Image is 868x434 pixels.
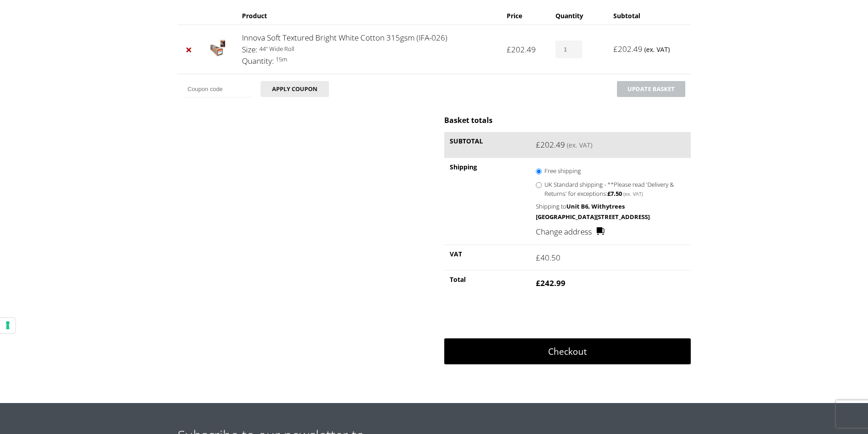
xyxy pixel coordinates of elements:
th: Subtotal [608,7,690,25]
th: Product [236,7,501,25]
input: Coupon code [183,81,252,97]
bdi: 242.99 [536,278,565,288]
dt: Size: [242,44,257,56]
bdi: 202.49 [613,44,642,54]
button: Update basket [617,81,685,97]
p: 15m [242,54,496,65]
dt: Quantity: [242,55,274,67]
span: £ [607,189,611,198]
button: Apply coupon [261,81,329,97]
a: Change address [536,226,605,238]
bdi: 40.50 [536,252,560,263]
img: Innova Soft Textured Bright White Cotton 315gsm (IFA-026) [211,39,225,57]
label: Free shipping [544,165,679,176]
th: VAT [444,245,530,271]
th: Total [444,270,530,296]
h2: Basket totals [444,115,690,125]
small: (ex. VAT) [567,141,592,149]
bdi: 7.50 [607,189,622,198]
span: £ [536,252,540,263]
a: Checkout [444,338,690,365]
span: £ [536,139,540,150]
p: 44" Wide Roll [242,44,496,54]
a: Remove Innova Soft Textured Bright White Cotton 315gsm (IFA-026) from basket [183,44,195,56]
bdi: 202.49 [507,44,536,55]
small: (ex. VAT) [623,190,643,197]
th: Price [501,7,550,25]
th: Subtotal [444,132,530,158]
strong: Unit B6, Withytrees [GEOGRAPHIC_DATA][STREET_ADDRESS] [536,202,650,221]
th: Shipping [444,158,530,245]
th: Quantity [550,7,608,25]
a: Innova Soft Textured Bright White Cotton 315gsm (IFA-026) [242,32,447,43]
label: UK Standard shipping - **Please read 'Delivery & Returns' for exceptions: [544,179,679,198]
bdi: 202.49 [536,139,565,150]
span: £ [536,278,540,288]
span: £ [507,44,511,55]
iframe: PayPal [444,306,690,331]
p: Shipping to . [536,201,685,222]
small: (ex. VAT) [644,45,670,54]
span: £ [613,44,618,54]
input: Product quantity [555,41,582,58]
